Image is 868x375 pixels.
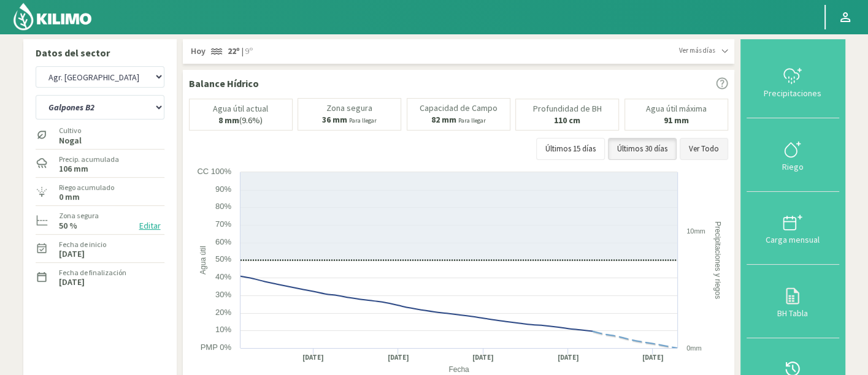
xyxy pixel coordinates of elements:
span: 9º [244,45,253,58]
p: Capacidad de Campo [420,104,497,113]
label: Zona segura [59,210,99,221]
text: 40% [215,272,231,281]
button: Riego [747,118,839,191]
p: Datos del sector [36,45,164,60]
button: Precipitaciones [747,45,839,118]
text: Fecha [448,365,469,374]
button: Carga mensual [747,192,839,265]
b: 110 cm [554,115,580,126]
text: CC 100% [197,167,231,176]
label: Riego acumulado [59,182,114,193]
text: PMP 0% [200,343,231,352]
label: Fecha de finalización [59,267,126,278]
text: 50% [215,254,231,263]
b: 91 mm [664,115,689,126]
label: Cultivo [59,125,82,136]
b: 8 mm [218,115,239,126]
text: 90% [215,184,231,194]
text: 20% [215,308,231,317]
div: Riego [750,162,835,171]
b: 36 mm [322,114,347,125]
text: [DATE] [387,353,409,362]
span: Hoy [189,45,205,58]
small: Para llegar [458,116,486,124]
text: 10% [215,325,231,334]
button: Últimos 30 días [608,138,677,160]
button: Ver Todo [680,138,728,160]
button: Editar [136,219,164,233]
label: 50 % [59,222,77,230]
label: Precip. acumulada [59,154,119,165]
text: [DATE] [302,353,324,362]
span: Ver más días [679,45,715,56]
label: Fecha de inicio [59,239,106,250]
img: Kilimo [12,2,93,31]
text: 10mm [686,227,705,235]
text: 60% [215,237,231,246]
text: [DATE] [472,353,494,362]
b: 82 mm [431,114,456,125]
text: 0mm [686,344,701,352]
p: Agua útil actual [213,104,268,113]
span: | [242,45,244,58]
label: 0 mm [59,193,80,201]
text: [DATE] [557,353,578,362]
p: Balance Hídrico [189,76,259,91]
text: 80% [215,202,231,211]
p: Profundidad de BH [533,104,602,113]
button: BH Tabla [747,265,839,338]
small: Para llegar [349,116,377,124]
strong: 22º [228,45,240,56]
label: [DATE] [59,250,85,258]
p: (9.6%) [218,116,263,125]
label: 106 mm [59,165,88,173]
text: Precipitaciones y riegos [713,221,722,299]
label: Nogal [59,137,82,145]
p: Zona segura [326,104,372,113]
label: [DATE] [59,278,85,286]
div: BH Tabla [750,309,835,317]
text: 30% [215,290,231,299]
div: Carga mensual [750,235,835,244]
button: Últimos 15 días [536,138,605,160]
div: Precipitaciones [750,89,835,97]
text: Agua útil [198,246,207,275]
text: [DATE] [642,353,663,362]
p: Agua útil máxima [646,104,707,113]
text: 70% [215,219,231,229]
